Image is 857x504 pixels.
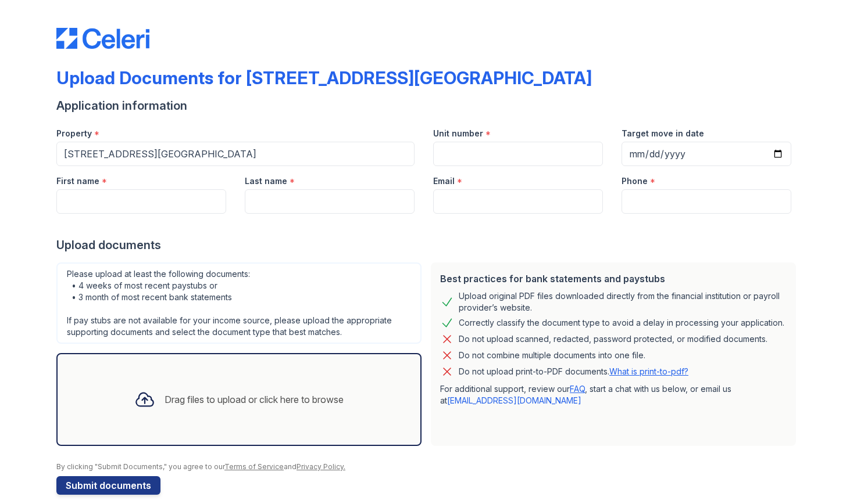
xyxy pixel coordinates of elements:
label: Target move in date [622,128,704,139]
label: First name [56,175,99,187]
div: Do not upload scanned, redacted, password protected, or modified documents. [459,332,767,346]
p: For additional support, review our , start a chat with us below, or email us at [440,383,787,406]
label: Property [56,128,92,139]
div: Correctly classify the document type to avoid a delay in processing your application. [459,316,784,330]
a: Privacy Policy. [297,462,345,471]
a: FAQ [570,384,585,394]
a: What is print-to-pdf? [609,366,688,376]
div: Drag files to upload or click here to browse [165,393,344,406]
div: Best practices for bank statements and paystubs [440,272,787,286]
div: Upload documents [56,237,801,253]
div: Application information [56,98,801,114]
a: [EMAIL_ADDRESS][DOMAIN_NAME] [447,395,581,405]
button: Submit documents [56,476,160,495]
div: Upload original PDF files downloaded directly from the financial institution or payroll provider’... [459,290,787,314]
label: Phone [622,175,648,187]
label: Email [433,175,455,187]
a: Terms of Service [224,462,284,471]
div: Upload Documents for [STREET_ADDRESS][GEOGRAPHIC_DATA] [56,67,592,88]
label: Last name [245,175,287,187]
div: Please upload at least the following documents: • 4 weeks of most recent paystubs or • 3 month of... [56,262,422,344]
div: By clicking "Submit Documents," you agree to our and [56,462,801,471]
img: CE_Logo_Blue-a8612792a0a2168367f1c8372b55b34899dd931a85d93a1a3d3e32e68fde9ad4.png [56,28,149,49]
p: Do not upload print-to-PDF documents. [459,366,688,377]
div: Do not combine multiple documents into one file. [459,348,645,362]
label: Unit number [433,128,483,139]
